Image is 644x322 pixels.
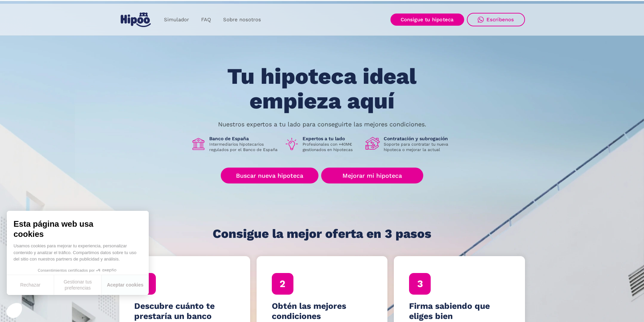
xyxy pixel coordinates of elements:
a: Buscar nueva hipoteca [221,168,318,183]
p: Soporte para contratar tu nueva hipoteca o mejorar la actual [384,142,453,152]
p: Nuestros expertos a tu lado para conseguirte las mejores condiciones. [218,122,426,127]
h4: Firma sabiendo que eliges bien [409,301,510,321]
a: Consigue tu hipoteca [390,14,464,26]
a: Escríbenos [467,13,525,26]
h4: Obtén las mejores condiciones [272,301,373,321]
h1: Banco de España [209,135,279,142]
h1: Expertos a tu lado [303,135,360,142]
p: Profesionales con +40M€ gestionados en hipotecas [303,142,360,152]
h1: Tu hipoteca ideal empieza aquí [194,64,450,113]
h4: Descubre cuánto te prestaría un banco [134,301,235,321]
h1: Consigue la mejor oferta en 3 pasos [213,227,431,241]
div: Escríbenos [486,17,514,23]
p: Intermediarios hipotecarios regulados por el Banco de España [209,142,279,152]
a: home [119,10,152,30]
a: FAQ [195,13,217,26]
a: Sobre nosotros [217,13,267,26]
a: Simulador [158,13,195,26]
a: Mejorar mi hipoteca [321,168,423,183]
h1: Contratación y subrogación [384,135,453,142]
